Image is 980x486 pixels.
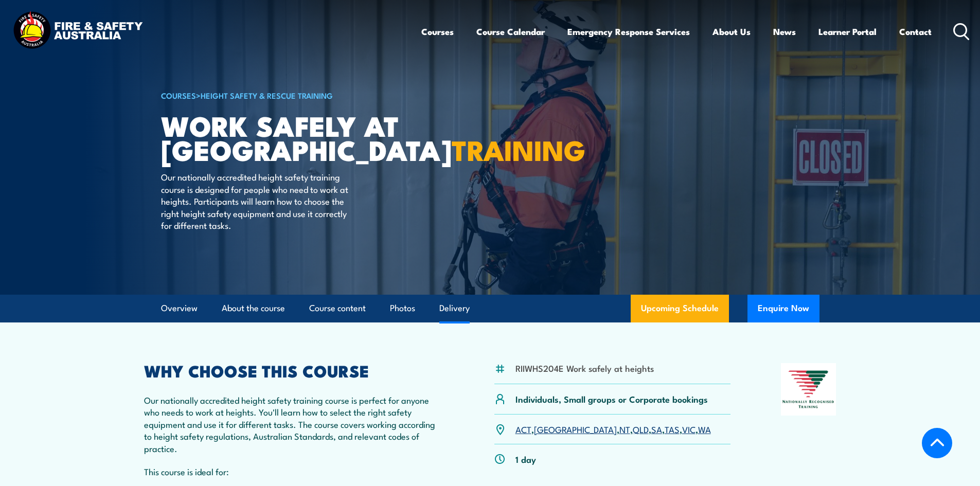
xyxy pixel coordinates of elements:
a: News [773,18,796,45]
a: About the course [222,295,285,322]
a: [GEOGRAPHIC_DATA] [534,423,617,435]
p: Our nationally accredited height safety training course is perfect for anyone who needs to work a... [144,394,444,454]
a: Photos [390,295,415,322]
a: Overview [161,295,198,322]
h6: > [161,89,415,101]
p: Our nationally accredited height safety training course is designed for people who need to work a... [161,171,349,231]
h1: Work Safely at [GEOGRAPHIC_DATA] [161,113,415,161]
a: QLD [633,423,649,435]
a: NT [619,423,630,435]
a: Contact [899,18,932,45]
button: Enquire Now [747,295,819,322]
a: Delivery [439,295,470,322]
p: This course is ideal for: [144,465,444,477]
strong: TRAINING [452,128,585,170]
a: Course content [309,295,366,322]
a: About Us [712,18,751,45]
p: , , , , , , , [515,423,711,435]
p: Individuals, Small groups or Corporate bookings [515,393,708,405]
a: Emergency Response Services [567,18,690,45]
a: WA [698,423,711,435]
a: TAS [665,423,680,435]
li: RIIWHS204E Work safely at heights [515,362,654,374]
h2: WHY CHOOSE THIS COURSE [144,363,444,377]
a: Upcoming Schedule [631,295,729,322]
a: Learner Portal [818,18,877,45]
p: 1 day [515,453,536,465]
a: ACT [515,423,531,435]
a: SA [651,423,662,435]
a: Height Safety & Rescue Training [201,89,333,101]
img: Nationally Recognised Training logo. [781,363,836,416]
a: Course Calendar [476,18,545,45]
a: COURSES [161,89,196,101]
a: Courses [421,18,454,45]
a: VIC [682,423,696,435]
